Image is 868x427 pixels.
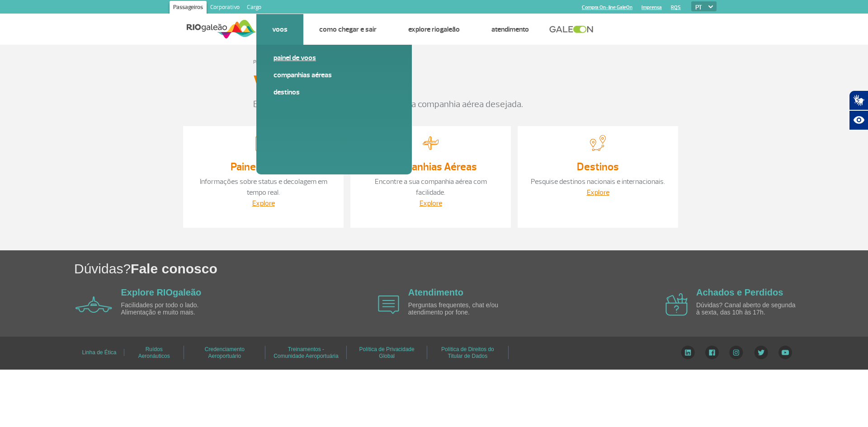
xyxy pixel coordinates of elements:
a: Atendimento [408,287,463,297]
a: Política de Privacidade Global [359,343,415,362]
a: Imprensa [642,5,662,10]
a: Voos [272,25,288,34]
p: Facilidades por todo o lado. Alimentação e muito mais. [121,302,225,316]
a: Linha de Ética [82,346,116,359]
a: Explore [587,188,609,197]
a: Explore [252,199,275,208]
a: Pesquise destinos nacionais e internacionais. [531,177,665,186]
a: Destinos [274,87,395,97]
a: Encontre a sua companhia aérea com facilidade. [375,177,487,197]
p: Dúvidas? Canal aberto de segunda à sexta, das 10h às 17h. [696,302,800,316]
p: Encontre seu voo, portão de embarque e a companhia aérea desejada. [253,98,615,111]
img: LinkedIn [681,346,695,359]
a: Credenciamento Aeroportuário [205,343,245,362]
img: airplane icon [665,293,688,316]
a: Compra On-line GaleOn [582,5,632,10]
a: Passageiros [170,1,207,15]
img: Instagram [729,346,743,359]
img: Twitter [754,346,768,359]
a: Explore RIOgaleão [121,287,202,297]
a: Destinos [577,160,619,174]
a: Explore RIOgaleão [408,25,460,34]
h1: Dúvidas? [74,259,868,278]
p: Perguntas frequentes, chat e/ou atendimento por fone. [408,302,512,316]
a: Cargo [243,1,265,15]
img: Facebook [705,346,719,359]
a: Como chegar e sair [319,25,377,34]
a: Companhias Aéreas [274,70,395,80]
a: Ruídos Aeronáuticos [138,343,170,362]
a: Corporativo [207,1,243,15]
div: Plugin de acessibilidade da Hand Talk. [849,90,868,130]
a: Achados e Perdidos [696,287,783,297]
a: Treinamentos - Comunidade Aeroportuária [274,343,338,362]
a: RQS [671,5,681,10]
a: Explore [420,199,442,208]
a: Página inicial [253,59,281,66]
img: YouTube [778,346,792,359]
a: Atendimento [491,25,529,34]
a: Painel de voos [274,53,395,63]
a: Companhias Aéreas [385,160,477,174]
button: Abrir recursos assistivos. [849,110,868,130]
img: airplane icon [75,296,112,313]
span: Fale conosco [131,261,217,276]
button: Abrir tradutor de língua de sinais. [849,90,868,110]
a: Painel de voos [231,160,296,174]
img: airplane icon [378,296,399,314]
h3: Voos [253,71,293,94]
a: Informações sobre status e decolagem em tempo real. [200,177,327,197]
a: Política de Direitos do Titular de Dados [441,343,494,362]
